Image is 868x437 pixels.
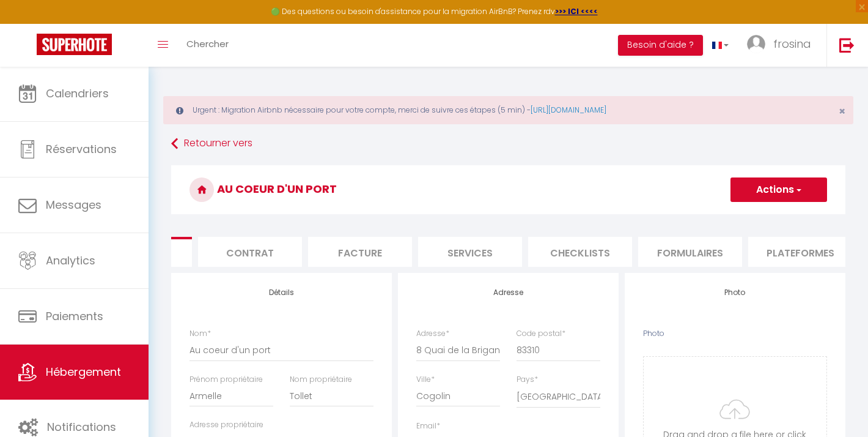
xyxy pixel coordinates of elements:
label: Prénom propriétaire [189,374,263,386]
label: Adresse propriétaire [189,419,263,431]
a: Retourner vers [171,133,845,155]
button: Besoin d'aide ? [618,35,703,56]
label: Nom propriétaire [290,374,352,386]
li: Checklists [528,237,632,267]
span: Réservations [46,141,117,157]
h4: Photo [643,288,827,297]
img: Super Booking [37,34,112,55]
li: Contrat [198,237,302,267]
label: Ville [416,374,435,386]
img: ... [747,35,765,53]
span: Calendriers [46,86,109,101]
span: Chercher [186,37,229,50]
h4: Détails [189,288,373,297]
a: ... frosina [738,24,826,67]
li: Facture [308,237,412,267]
span: Analytics [46,253,95,268]
a: Chercher [177,24,238,67]
div: Urgent : Migration Airbnb nécessaire pour votre compte, merci de suivre ces étapes (5 min) - [163,96,853,124]
li: Services [418,237,522,267]
label: Email [416,420,440,432]
h3: Au coeur d'un port [171,165,845,214]
label: Code postal [517,328,565,340]
span: Messages [46,197,101,212]
button: Actions [730,177,827,202]
li: Plateformes [748,237,852,267]
span: Notifications [47,419,116,435]
span: Hébergement [46,364,121,379]
span: frosina [773,36,811,51]
a: >>> ICI <<<< [555,6,598,17]
label: Pays [517,374,538,386]
img: logout [839,37,855,53]
a: [URL][DOMAIN_NAME] [531,105,606,115]
label: Adresse [416,328,449,340]
span: × [839,103,845,119]
h4: Adresse [416,288,600,297]
label: Nom [189,328,211,340]
label: Photo [643,328,664,340]
span: Paiements [46,308,103,324]
button: Close [839,106,845,117]
li: Formulaires [638,237,742,267]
